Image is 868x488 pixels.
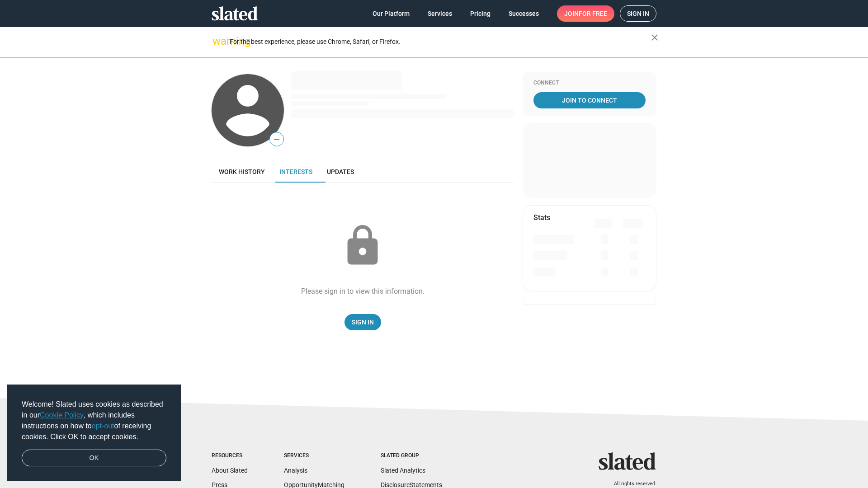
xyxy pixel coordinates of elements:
span: — [270,134,283,145]
a: Work history [212,161,272,183]
a: Sign in [620,5,656,22]
span: Our Platform [373,5,410,22]
a: Updates [320,161,361,183]
mat-card-title: Stats [533,213,550,222]
span: Services [428,5,452,22]
mat-icon: warning [212,36,223,47]
a: Slated Analytics [381,467,425,474]
span: Sign in [627,6,649,21]
div: Please sign in to view this information. [301,286,425,296]
a: Analysis [284,467,307,474]
a: Successes [501,5,546,22]
span: Updates [327,168,354,175]
a: Our Platform [365,5,417,22]
a: About Slated [212,467,248,474]
a: Cookie Policy [40,411,84,419]
a: Sign In [344,314,381,330]
a: Pricing [463,5,498,22]
span: Join [564,5,607,22]
div: For the best experience, please use Chrome, Safari, or Firefox. [230,36,651,48]
a: opt-out [92,422,114,430]
span: for free [579,5,607,22]
a: Join To Connect [533,92,646,108]
span: Pricing [470,5,491,22]
span: Join To Connect [535,92,644,108]
a: Interests [272,161,320,183]
span: Sign In [352,314,374,330]
span: Welcome! Slated uses cookies as described in our , which includes instructions on how to of recei... [22,399,166,442]
span: Interests [279,168,312,175]
span: Work history [219,168,265,175]
a: Joinfor free [557,5,614,22]
div: Slated Group [381,452,442,460]
div: cookieconsent [7,385,181,481]
mat-icon: lock [340,223,385,268]
a: dismiss cookie message [22,450,166,467]
span: Successes [509,5,539,22]
mat-icon: close [649,32,660,43]
div: Resources [212,452,248,460]
a: Services [420,5,459,22]
div: Connect [533,80,646,87]
div: Services [284,452,344,460]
